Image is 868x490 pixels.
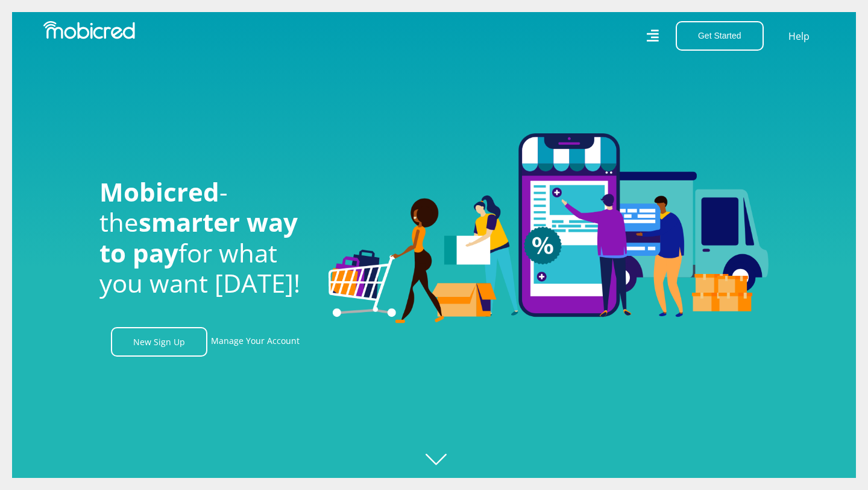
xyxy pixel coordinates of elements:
[111,327,207,357] a: New Sign Up
[43,21,135,39] img: Mobicred
[329,133,769,324] img: Welcome to Mobicred
[676,21,764,51] button: Get Started
[99,177,310,299] h1: - the for what you want [DATE]!
[99,174,219,209] span: Mobicred
[99,205,298,269] span: smarter way to pay
[788,28,810,44] a: Help
[211,327,300,357] a: Manage Your Account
